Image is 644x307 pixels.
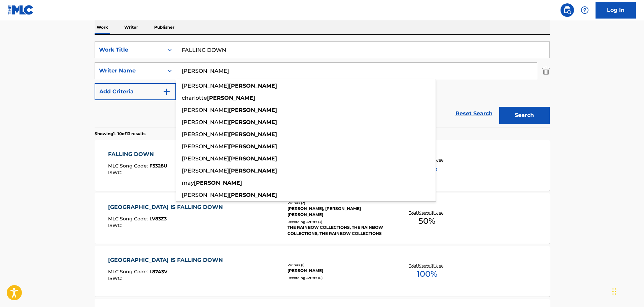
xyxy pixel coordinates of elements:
strong: [PERSON_NAME] [229,192,277,198]
div: Recording Artists ( 0 ) [287,275,389,280]
div: [GEOGRAPHIC_DATA] IS FALLING DOWN [108,203,226,211]
span: [PERSON_NAME] [182,131,229,137]
strong: [PERSON_NAME] [229,119,277,125]
strong: [PERSON_NAME] [194,180,242,186]
img: 9d2ae6d4665cec9f34b9.svg [163,88,171,96]
span: LV83Z3 [149,216,167,222]
div: Writer Name [99,67,160,75]
a: [GEOGRAPHIC_DATA] IS FALLING DOWNMLC Song Code:L8743VISWC:Writers (1)[PERSON_NAME]Recording Artis... [95,246,550,297]
span: [PERSON_NAME] [182,155,229,162]
span: ISWC : [108,275,124,281]
strong: [PERSON_NAME] [229,155,277,162]
p: Work [95,20,110,34]
div: Work Title [99,46,160,54]
strong: [PERSON_NAME] [207,95,255,101]
div: Writers ( 2 ) [287,201,389,206]
span: F5328U [149,163,167,169]
button: Search [499,107,550,124]
div: Drag [612,281,616,302]
p: Total Known Shares: [409,210,445,215]
span: L8743V [149,269,167,275]
p: Total Known Shares: [409,263,445,268]
span: [PERSON_NAME] [182,167,229,174]
span: MLC Song Code : [108,163,149,169]
span: ISWC : [108,222,124,228]
img: help [581,6,589,14]
a: Log In [596,2,636,19]
span: 50 % [418,215,435,227]
p: Writer [122,20,140,34]
span: [PERSON_NAME] [182,143,229,150]
span: [PERSON_NAME] [182,119,229,125]
span: [PERSON_NAME] [182,107,229,113]
button: Add Criteria [95,83,176,100]
strong: [PERSON_NAME] [229,131,277,137]
div: [GEOGRAPHIC_DATA] IS FALLING DOWN [108,256,226,264]
strong: [PERSON_NAME] [229,83,277,89]
form: Search Form [95,41,550,127]
a: [GEOGRAPHIC_DATA] IS FALLING DOWNMLC Song Code:LV83Z3ISWC:Writers (2)[PERSON_NAME], [PERSON_NAME]... [95,193,550,244]
span: MLC Song Code : [108,269,149,275]
div: [PERSON_NAME], [PERSON_NAME] [PERSON_NAME] [287,206,389,218]
span: 100 % [417,268,437,280]
div: THE RAINBOW COLLECTIONS, THE RAINBOW COLLECTIONS, THE RAINBOW COLLECTIONS [287,224,389,237]
img: Delete Criterion [542,62,550,79]
span: charlotte [182,95,207,101]
p: Showing 1 - 10 of 13 results [95,131,145,137]
span: ISWC : [108,170,124,176]
span: [PERSON_NAME] [182,192,229,198]
a: Public Search [561,3,574,17]
a: FALLING DOWNMLC Song Code:F5328UISWC:Writers (1)[PERSON_NAME]Recording Artists (0)Total Known Sha... [95,140,550,191]
div: Help [578,3,591,17]
a: Reset Search [452,106,496,121]
div: Recording Artists ( 3 ) [287,219,389,224]
div: FALLING DOWN [108,150,167,158]
span: [PERSON_NAME] [182,83,229,89]
strong: [PERSON_NAME] [229,143,277,150]
iframe: Chat Widget [610,275,644,307]
img: MLC Logo [8,5,34,15]
strong: [PERSON_NAME] [229,167,277,174]
img: search [563,6,571,14]
span: MLC Song Code : [108,216,149,222]
div: Writers ( 1 ) [287,263,389,268]
p: Publisher [152,20,176,34]
strong: [PERSON_NAME] [229,107,277,113]
span: may [182,180,194,186]
div: [PERSON_NAME] [287,268,389,274]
